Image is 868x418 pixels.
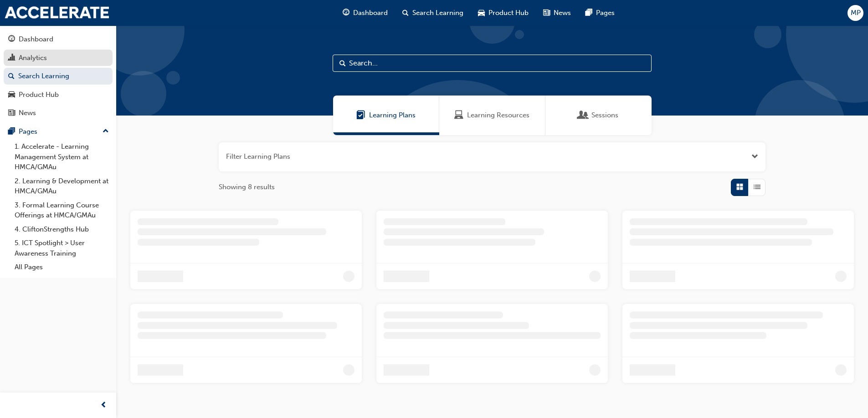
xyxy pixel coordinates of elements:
div: Product Hub [19,90,59,100]
a: 3. Formal Learning Course Offerings at HMCA/GMAu [11,198,113,222]
span: Dashboard [353,8,388,18]
button: DashboardAnalyticsSearch LearningProduct HubNews [4,29,113,123]
span: guage-icon [343,7,349,19]
span: Showing 8 results [219,182,275,192]
a: Learning PlansLearning Plans [333,96,439,135]
span: List [754,182,760,192]
span: pages-icon [586,7,592,19]
span: Learning Plans [356,110,365,121]
button: Pages [4,123,113,140]
div: Pages [19,126,37,137]
span: prev-icon [100,400,107,411]
a: car-iconProduct Hub [471,4,536,22]
span: Search [339,58,346,69]
a: Search Learning [4,68,113,85]
span: Product Hub [488,8,529,18]
a: guage-iconDashboard [335,4,395,22]
span: guage-icon [8,35,15,44]
span: Learning Plans [369,110,416,121]
span: car-icon [8,91,15,99]
div: News [19,108,36,118]
span: MP [851,8,861,18]
a: All Pages [11,260,113,274]
a: news-iconNews [536,4,578,22]
span: Grid [736,182,743,192]
a: 1. Accelerate - Learning Management System at HMCA/GMAu [11,140,113,174]
img: accelerate-hmca [5,6,109,19]
span: pages-icon [8,128,15,136]
span: Pages [596,8,615,18]
a: Analytics [4,50,113,66]
span: news-icon [8,109,15,117]
a: search-iconSearch Learning [395,4,471,22]
span: Learning Resources [467,110,529,121]
button: Open the filter [751,151,758,162]
a: 4. CliftonStrengths Hub [11,222,113,237]
input: Search... [333,55,652,72]
a: 2. Learning & Development at HMCA/GMAu [11,174,113,198]
a: Product Hub [4,86,113,103]
a: 5. ICT Spotlight > User Awareness Training [11,236,113,260]
a: pages-iconPages [578,4,622,22]
span: search-icon [402,7,409,19]
span: up-icon [103,126,109,137]
span: search-icon [8,72,15,81]
span: Sessions [579,110,588,121]
div: Analytics [19,53,47,63]
span: chart-icon [8,54,15,62]
a: Learning ResourcesLearning Resources [439,96,545,135]
span: news-icon [543,7,550,19]
span: Sessions [591,110,618,121]
a: Dashboard [4,31,113,48]
a: SessionsSessions [545,96,652,135]
span: Search Learning [412,8,463,18]
a: News [4,105,113,121]
div: Dashboard [19,34,53,45]
span: car-icon [478,7,485,19]
span: Learning Resources [454,110,463,121]
span: News [554,8,571,18]
button: MP [847,5,863,21]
